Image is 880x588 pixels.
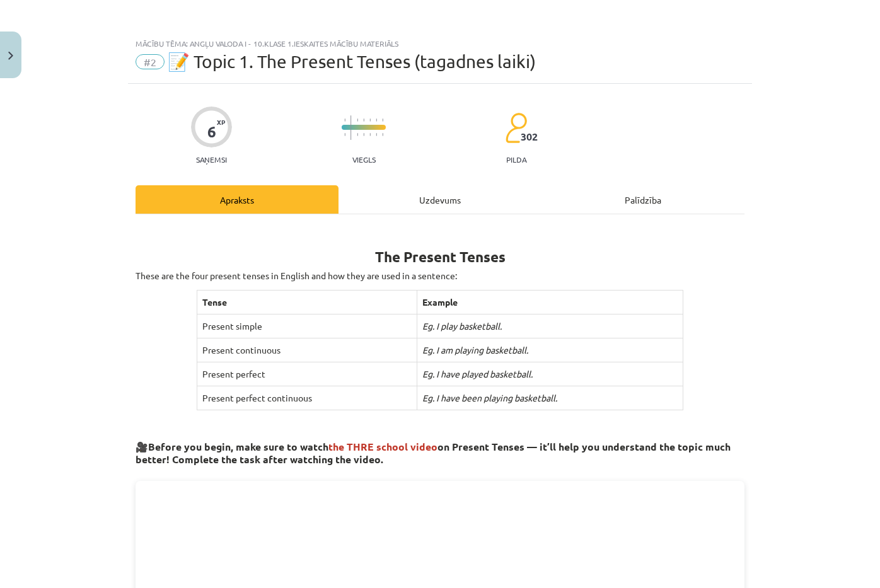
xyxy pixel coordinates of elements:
[168,51,536,72] span: 📝 Topic 1. The Present Tenses (tagadnes laiki)
[505,112,527,144] img: students-c634bb4e5e11cddfef0936a35e636f08e4e9abd3cc4e673bd6f9a4125e45ecb1.svg
[417,291,683,314] th: Example
[422,392,557,403] i: Eg. I have been playing basketball.
[357,118,358,122] img: icon-short-line-57e1e144782c952c97e751825c79c345078a6d821885a25fce030b3d8c18986b.svg
[207,123,216,141] div: 6
[339,185,541,214] div: Uzdevums
[344,133,345,136] img: icon-short-line-57e1e144782c952c97e751825c79c345078a6d821885a25fce030b3d8c18986b.svg
[197,291,417,314] th: Tense
[344,118,345,122] img: icon-short-line-57e1e144782c952c97e751825c79c345078a6d821885a25fce030b3d8c18986b.svg
[422,320,502,331] i: Eg. I play basketball.
[352,155,376,164] p: Viegls
[376,133,377,136] img: icon-short-line-57e1e144782c952c97e751825c79c345078a6d821885a25fce030b3d8c18986b.svg
[363,133,364,136] img: icon-short-line-57e1e144782c952c97e751825c79c345078a6d821885a25fce030b3d8c18986b.svg
[136,431,744,467] h3: 🎥
[217,118,225,125] span: XP
[136,54,165,69] span: #2
[375,248,506,266] b: The Present Tenses
[521,131,538,142] span: 302
[382,133,383,136] img: icon-short-line-57e1e144782c952c97e751825c79c345078a6d821885a25fce030b3d8c18986b.svg
[197,362,417,386] td: Present perfect
[8,52,13,60] img: icon-close-lesson-0947bae3869378f0d4975bcd49f059093ad1ed9edebbc8119c70593378902aed.svg
[422,344,528,355] i: Eg. I am playing basketball.
[369,118,371,122] img: icon-short-line-57e1e144782c952c97e751825c79c345078a6d821885a25fce030b3d8c18986b.svg
[197,386,417,410] td: Present perfect continuous
[350,115,352,140] img: icon-long-line-d9ea69661e0d244f92f715978eff75569469978d946b2353a9bb055b3ed8787d.svg
[382,118,383,122] img: icon-short-line-57e1e144782c952c97e751825c79c345078a6d821885a25fce030b3d8c18986b.svg
[191,155,232,164] p: Saņemsi
[136,269,744,282] p: These are the four present tenses in English and how they are used in a sentence:
[376,118,377,122] img: icon-short-line-57e1e144782c952c97e751825c79c345078a6d821885a25fce030b3d8c18986b.svg
[357,133,358,136] img: icon-short-line-57e1e144782c952c97e751825c79c345078a6d821885a25fce030b3d8c18986b.svg
[136,185,339,214] div: Apraksts
[422,368,533,379] i: Eg. I have played basketball.
[136,39,744,48] div: Mācību tēma: Angļu valoda i - 10.klase 1.ieskaites mācību materiāls
[136,440,731,466] strong: Before you begin, make sure to watch on Present Tenses — it’ll help you understand the topic much...
[506,155,526,164] p: pilda
[363,118,364,122] img: icon-short-line-57e1e144782c952c97e751825c79c345078a6d821885a25fce030b3d8c18986b.svg
[369,133,371,136] img: icon-short-line-57e1e144782c952c97e751825c79c345078a6d821885a25fce030b3d8c18986b.svg
[197,314,417,338] td: Present simple
[328,440,437,453] span: the THRE school video
[541,185,744,214] div: Palīdzība
[197,338,417,362] td: Present continuous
